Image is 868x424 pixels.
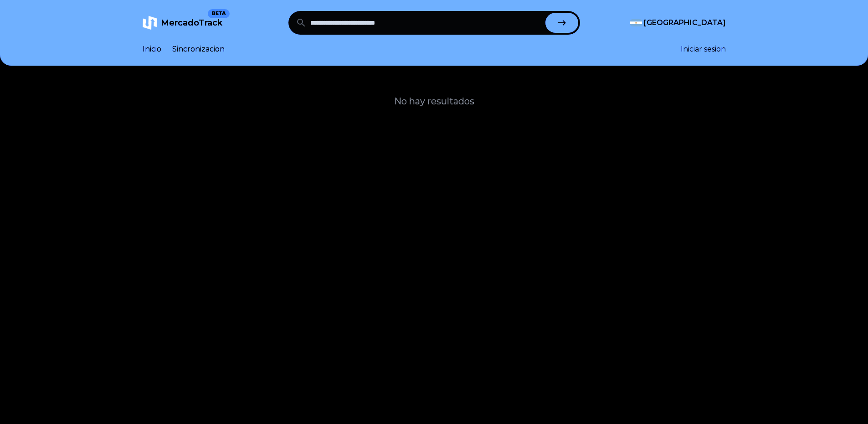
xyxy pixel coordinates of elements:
[143,16,222,30] a: MercadoTrackBETA
[161,18,222,28] span: MercadoTrack
[644,17,726,28] span: [GEOGRAPHIC_DATA]
[143,16,157,30] img: MercadoTrack
[143,44,161,55] a: Inicio
[630,17,726,28] button: [GEOGRAPHIC_DATA]
[172,44,225,55] a: Sincronizacion
[681,44,726,55] button: Iniciar sesion
[394,95,474,108] h1: No hay resultados
[208,9,229,18] span: BETA
[630,19,642,26] img: Argentina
